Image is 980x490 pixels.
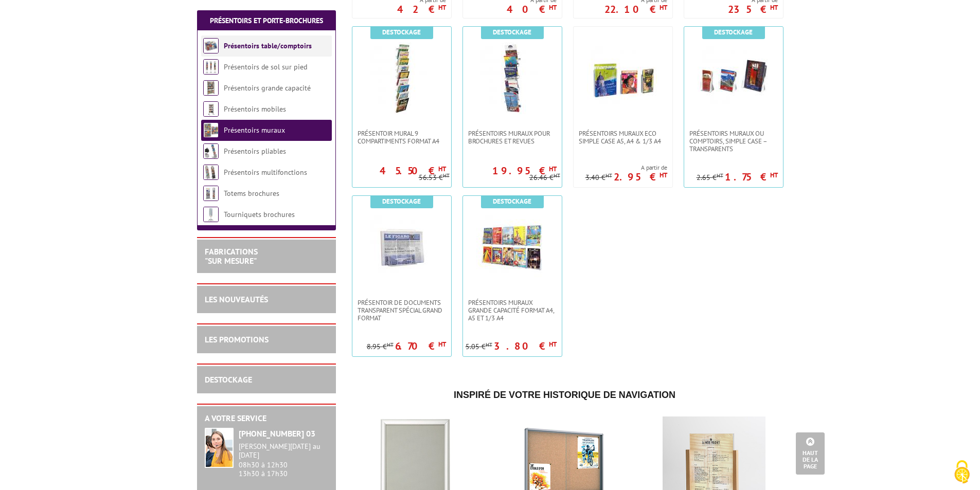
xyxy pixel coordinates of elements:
img: Présentoirs de sol sur pied [203,59,219,75]
p: 235 € [728,6,778,12]
a: DESTOCKAGE [205,374,252,385]
img: Cookies (fenêtre modale) [949,459,975,485]
img: PRÉSENTOIR DE DOCUMENTS TRANSPARENT SPÉCIAL GRAND FORMAT [366,211,438,283]
img: PRÉSENTOIRS MURAUX OU COMPTOIRS, SIMPLE CASE – TRANSPARENTS [698,42,770,114]
p: 45.50 € [380,168,446,174]
p: 42 € [397,6,446,12]
a: Tourniquets brochures [224,210,295,219]
b: Destockage [382,28,421,37]
sup: HT [438,165,446,173]
a: LES PROMOTIONS [205,334,269,344]
a: Présentoirs muraux Eco simple case A5, A4 & 1/3 A4 [574,130,672,145]
p: 8.95 € [367,343,394,351]
a: Présentoirs mobiles [224,104,286,114]
a: Présentoirs muraux [224,125,285,135]
img: Tourniquets brochures [203,207,219,222]
span: A partir de [585,164,667,172]
div: [PERSON_NAME][DATE] au [DATE] [239,442,328,460]
p: 22.10 € [604,6,667,12]
p: 5.05 € [466,343,492,351]
span: PRÉSENTOIRS MURAUX POUR BROCHURES ET REVUES [468,130,557,145]
a: PRÉSENTOIRS MURAUX GRANDE CAPACITÉ FORMAT A4, A5 ET 1/3 A4 [463,299,562,322]
sup: HT [549,340,557,349]
img: Présentoirs grande capacité [203,80,219,96]
p: 3.40 € [585,174,612,182]
span: PRÉSENTOIRS MURAUX OU COMPTOIRS, SIMPLE CASE – TRANSPARENTS [689,130,778,153]
sup: HT [660,3,667,12]
p: 2.65 € [697,174,723,182]
sup: HT [770,3,778,12]
a: PRÉSENTOIR MURAL 9 COMPARTIMENTS FORMAT A4 [352,130,451,145]
span: Inspiré de votre historique de navigation [454,390,675,400]
strong: [PHONE_NUMBER] 03 [239,428,315,439]
img: PRÉSENTOIR MURAL 9 COMPARTIMENTS FORMAT A4 [366,42,438,114]
h2: A votre service [205,414,328,423]
img: PRÉSENTOIRS MURAUX GRANDE CAPACITÉ FORMAT A4, A5 ET 1/3 A4 [476,211,548,283]
sup: HT [554,172,560,179]
a: PRÉSENTOIRS MURAUX OU COMPTOIRS, SIMPLE CASE – TRANSPARENTS [684,130,783,153]
p: 26.46 € [529,174,560,182]
b: Destockage [493,28,531,37]
p: 3.80 € [494,343,557,349]
p: 1.75 € [725,174,778,180]
sup: HT [605,172,612,179]
p: 56.53 € [419,174,450,182]
a: Présentoirs table/comptoirs [224,41,312,50]
a: PRÉSENTOIR DE DOCUMENTS TRANSPARENT SPÉCIAL GRAND FORMAT [352,299,451,322]
span: PRÉSENTOIR DE DOCUMENTS TRANSPARENT SPÉCIAL GRAND FORMAT [358,299,446,322]
sup: HT [443,172,450,179]
img: Totems brochures [203,186,219,201]
b: Destockage [382,197,421,206]
sup: HT [438,340,446,349]
b: Destockage [714,28,753,37]
a: FABRICATIONS"Sur Mesure" [205,246,258,266]
a: Totems brochures [224,189,279,198]
a: LES NOUVEAUTÉS [205,294,268,304]
sup: HT [770,171,778,179]
a: Haut de la page [796,432,825,475]
img: Présentoirs mobiles [203,101,219,117]
a: Présentoirs multifonctions [224,168,307,177]
a: Présentoirs grande capacité [224,83,311,93]
span: Présentoirs muraux Eco simple case A5, A4 & 1/3 A4 [579,130,667,145]
sup: HT [660,171,667,179]
p: 19.95 € [492,168,557,174]
a: Présentoirs pliables [224,147,286,156]
img: Présentoirs muraux [203,122,219,138]
img: widget-service.jpg [205,428,234,468]
sup: HT [549,165,557,173]
div: 08h30 à 12h30 13h30 à 17h30 [239,442,328,478]
button: Cookies (fenêtre modale) [944,455,980,490]
img: Présentoirs pliables [203,143,219,159]
img: Présentoirs multifonctions [203,165,219,180]
p: 2.95 € [614,174,667,180]
span: PRÉSENTOIR MURAL 9 COMPARTIMENTS FORMAT A4 [358,130,446,145]
p: 40 € [507,6,557,12]
sup: HT [387,341,394,348]
img: Présentoirs table/comptoirs [203,38,219,53]
b: Destockage [493,197,531,206]
sup: HT [438,3,446,12]
img: PRÉSENTOIRS MURAUX POUR BROCHURES ET REVUES [476,42,548,114]
a: Présentoirs et Porte-brochures [210,16,323,25]
p: 6.70 € [395,343,446,349]
sup: HT [717,172,723,179]
sup: HT [486,341,492,348]
a: PRÉSENTOIRS MURAUX POUR BROCHURES ET REVUES [463,130,562,145]
sup: HT [549,3,557,12]
a: Présentoirs de sol sur pied [224,62,307,71]
img: Présentoirs muraux Eco simple case A5, A4 & 1/3 A4 [587,42,659,114]
span: PRÉSENTOIRS MURAUX GRANDE CAPACITÉ FORMAT A4, A5 ET 1/3 A4 [468,299,557,322]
